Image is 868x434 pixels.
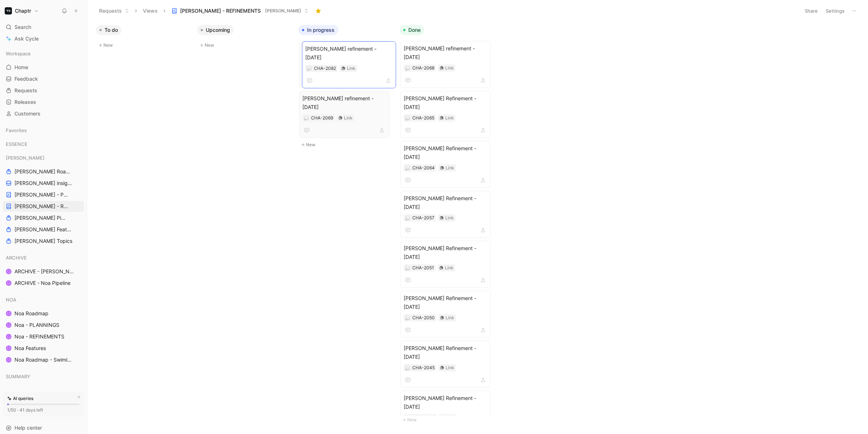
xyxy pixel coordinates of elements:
a: [PERSON_NAME] Refinement - [DATE]Link [400,291,491,338]
div: Link [446,164,454,172]
img: 💬 [405,116,410,121]
div: 💬 [405,365,410,370]
a: [PERSON_NAME] Roadmap - open items [3,166,84,177]
div: CHA-2064 [412,164,435,172]
button: 💬 [405,265,410,270]
div: Link [446,364,454,371]
span: [PERSON_NAME] [6,154,44,161]
span: Requests [14,87,37,94]
div: 💬 [405,315,410,320]
a: Requests [3,85,84,96]
a: [PERSON_NAME] Refinement - [DATE]Link [400,241,491,288]
span: SUMMARY [6,373,30,380]
span: Noa - PLANNINGS [14,321,59,329]
span: [PERSON_NAME] Refinement - [DATE] [404,94,488,111]
img: 💬 [304,116,309,121]
div: ARCHIVEARCHIVE - [PERSON_NAME] PipelineARCHIVE - Noa Pipeline [3,252,84,288]
span: [PERSON_NAME] refinement - [DATE] [302,94,386,111]
div: 💬 [304,115,309,121]
div: CHA-2050 [412,314,435,321]
a: [PERSON_NAME] refinement - [DATE]Link [400,41,491,88]
span: [PERSON_NAME] Refinement - [DATE] [404,244,488,261]
span: [PERSON_NAME] insights [14,180,74,187]
button: Done [400,25,424,35]
span: [PERSON_NAME] Refinement - [DATE] [404,144,488,161]
span: [PERSON_NAME] - REFINEMENTS [180,7,261,14]
span: Noa - REFINEMENTS [14,333,64,340]
img: 💬 [405,166,410,170]
a: Noa - REFINEMENTS [3,331,84,342]
a: [PERSON_NAME] Pipeline [3,212,84,223]
div: CHA-2044 [412,414,435,421]
a: [PERSON_NAME] Refinement - [DATE]Link [400,91,491,138]
a: [PERSON_NAME] Topics [3,236,84,247]
img: 💬 [405,316,410,320]
div: Link [446,414,455,421]
span: [PERSON_NAME] Features [14,226,74,233]
img: 💬 [405,216,410,220]
span: Customers [14,110,41,117]
button: Upcoming [197,25,234,35]
span: [PERSON_NAME] Roadmap - open items [14,168,72,175]
div: In progressNew [295,22,397,153]
span: [PERSON_NAME] refinement - [DATE] [404,44,488,62]
span: Noa Roadmap - Swimlanes [14,356,74,363]
span: Done [408,26,421,34]
a: Noa - PLANNINGS [3,320,84,330]
span: Workspace [6,50,31,57]
a: [PERSON_NAME] refinement - [DATE]Link [299,91,390,138]
div: CHA-2057 [412,214,434,222]
div: Link [445,214,454,222]
div: CHA-2068 [412,64,434,72]
span: [PERSON_NAME] Refinement - [DATE] [404,194,488,211]
div: NOANoa RoadmapNoa - PLANNINGSNoa - REFINEMENTSNoa FeaturesNoa Roadmap - Swimlanes [3,294,84,365]
div: Link [445,114,454,122]
img: 💬 [405,66,410,71]
div: 💬 [405,115,410,121]
a: Feedback [3,73,84,84]
a: [PERSON_NAME] - REFINEMENTS [3,201,84,212]
span: [PERSON_NAME] Topics [14,237,72,245]
div: Help center [3,422,84,433]
button: New [400,416,495,424]
a: [PERSON_NAME] Refinement - [DATE]Link [400,191,491,238]
span: Search [14,23,31,31]
div: To doNew [93,22,194,53]
span: ARCHIVE - [PERSON_NAME] Pipeline [14,268,76,275]
div: Link [445,264,454,271]
a: [PERSON_NAME] Refinement - [DATE]Link [400,141,491,188]
img: 💬 [405,266,410,270]
div: CHA-2051 [412,264,434,271]
a: [PERSON_NAME] Refinement - [DATE]Link [400,341,491,388]
div: ESSENCE [3,139,84,152]
span: Favorites [6,127,27,134]
a: Ask Cycle [3,33,84,44]
div: [PERSON_NAME][PERSON_NAME] Roadmap - open items[PERSON_NAME] insights[PERSON_NAME] - PLANNINGS[PE... [3,152,84,247]
button: ChaptrChaptr [3,6,41,16]
div: Workspace [3,48,84,59]
span: [PERSON_NAME] Refinement - [DATE] [404,394,488,411]
span: ARCHIVE - Noa Pipeline [14,279,71,287]
span: Upcoming [206,26,230,34]
span: Releases [14,98,36,106]
div: NOA [3,294,84,305]
button: 💬 [405,165,410,170]
a: Home [3,62,84,73]
button: To do [96,25,122,35]
div: 1/50 · 41 days left [7,406,43,414]
span: ESSENCE [6,140,27,148]
span: Help center [14,425,42,431]
div: SUMMARY [3,371,84,382]
div: ESSENCE [3,139,84,149]
div: 💬 [405,415,410,420]
span: Ask Cycle [14,34,39,43]
div: [PERSON_NAME] [3,152,84,163]
div: CHA-2069 [311,114,333,122]
button: 💬 [405,215,410,220]
span: NOA [6,296,16,303]
span: Home [14,64,28,71]
div: Link [344,114,353,122]
a: ARCHIVE - Noa Pipeline [3,278,84,288]
span: [PERSON_NAME] - PLANNINGS [14,191,69,198]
